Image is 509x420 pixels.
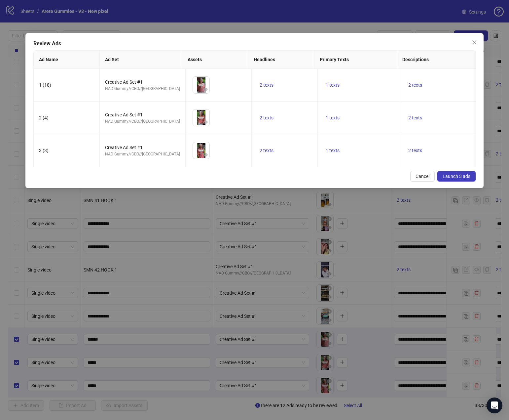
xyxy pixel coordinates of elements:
span: 2 (4) [39,115,49,120]
button: 2 texts [406,114,425,122]
th: Headlines [248,51,314,69]
th: Ad Name [34,51,100,69]
button: 1 texts [323,81,342,89]
span: Cancel [416,174,429,179]
button: Preview [201,151,209,159]
button: Launch 3 ads [437,171,476,182]
span: 2 texts [260,148,273,153]
div: Creative Ad Set #1 [105,144,180,151]
img: Asset 1 [193,142,209,159]
span: eye [203,120,208,124]
div: NAD Gummy//CBO//[GEOGRAPHIC_DATA] [105,86,180,92]
button: 2 texts [257,147,276,154]
div: NAD Gummy//CBO//[GEOGRAPHIC_DATA] [105,151,180,157]
th: Assets [182,51,248,69]
div: NAD Gummy//CBO//[GEOGRAPHIC_DATA] [105,118,180,125]
div: Creative Ad Set #1 [105,111,180,118]
button: 2 texts [257,81,276,89]
span: 3 (3) [39,148,49,153]
button: 2 texts [406,81,425,89]
span: 2 texts [408,82,422,88]
span: eye [203,87,208,92]
span: 1 texts [326,82,340,88]
span: 1 texts [326,115,340,120]
img: Asset 1 [193,77,209,93]
button: 1 texts [323,114,342,122]
button: Close [469,37,480,48]
img: Asset 1 [193,109,209,126]
span: 1 texts [326,148,340,153]
span: 2 texts [408,115,422,120]
th: Ad Set [100,51,182,69]
span: close [472,40,477,45]
span: eye [203,152,208,157]
button: 1 texts [323,147,342,154]
th: Primary Texts [314,51,397,69]
div: Open Intercom Messenger [487,398,502,413]
div: Review Ads [33,40,476,48]
button: Preview [201,85,209,93]
button: Cancel [410,171,435,182]
button: Preview [201,118,209,126]
span: 2 texts [260,115,273,120]
span: 2 texts [260,82,273,88]
button: 2 texts [406,147,425,154]
span: 2 texts [408,148,422,153]
span: 1 (18) [39,82,51,88]
div: Creative Ad Set #1 [105,78,180,86]
th: Descriptions [397,51,480,69]
button: 2 texts [257,114,276,122]
span: Launch 3 ads [443,174,470,179]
